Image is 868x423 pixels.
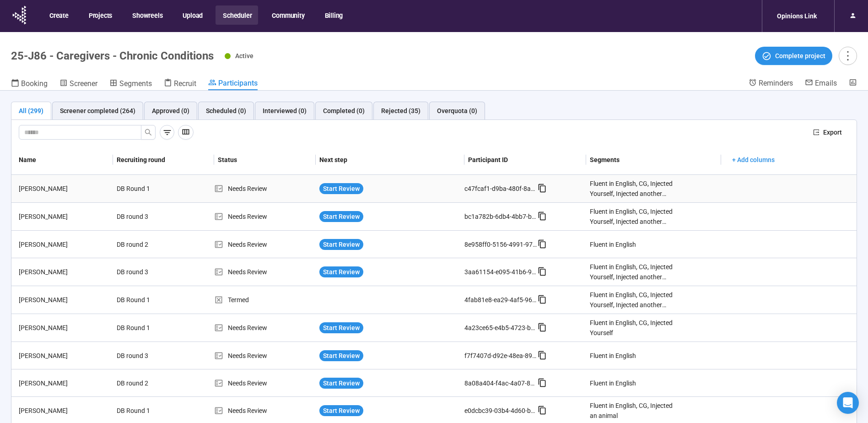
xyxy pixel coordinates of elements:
[113,374,182,392] div: DB round 2
[323,211,360,222] span: Start Review
[837,392,859,414] div: Open Intercom Messenger
[732,155,775,165] span: + Add columns
[145,129,152,136] span: search
[15,295,113,305] div: [PERSON_NAME]
[19,106,43,116] div: All (299)
[152,106,189,116] div: Approved (0)
[263,106,307,116] div: Interviewed (0)
[316,145,464,175] th: Next step
[590,179,674,199] div: Fluent in English, CG, Injected Yourself, Injected another person
[141,125,156,140] button: search
[323,351,360,361] span: Start Review
[214,323,316,333] div: Needs Review
[319,266,363,277] button: Start Review
[319,350,363,361] button: Start Review
[15,323,113,333] div: [PERSON_NAME]
[11,49,214,62] h1: 25-J86 - Caregivers - Chronic Conditions
[323,323,360,333] span: Start Review
[218,79,258,87] span: Participants
[464,351,538,361] div: f7f7407d-d92e-48ea-8902-f2ee438be2a0
[323,184,360,194] span: Start Review
[113,319,182,336] div: DB Round 1
[806,125,849,140] button: exportExport
[771,7,822,25] div: Opinions Link
[206,106,246,116] div: Scheduled (0)
[323,106,365,116] div: Completed (0)
[586,145,722,175] th: Segments
[15,378,113,388] div: [PERSON_NAME]
[464,184,538,194] div: c47fcaf1-d9ba-480f-8a7f-da302adcd73b
[214,351,316,361] div: Needs Review
[775,51,825,61] span: Complete project
[214,184,316,194] div: Needs Review
[725,152,782,167] button: + Add columns
[15,406,113,416] div: [PERSON_NAME]
[464,406,538,416] div: e0dcbc39-03b4-4d60-b1e0-7ed1aeec6989
[319,405,363,416] button: Start Review
[381,106,421,116] div: Rejected (35)
[813,129,819,136] span: export
[590,351,636,361] div: Fluent in English
[113,347,182,364] div: DB round 3
[113,145,215,175] th: Recruiting round
[21,79,48,88] span: Booking
[214,406,316,416] div: Needs Review
[15,239,113,249] div: [PERSON_NAME]
[70,79,97,88] span: Screener
[113,263,182,281] div: DB round 3
[60,106,135,116] div: Screener completed (264)
[319,378,363,389] button: Start Review
[590,401,674,421] div: Fluent in English, CG, Injected an animal
[590,378,636,388] div: Fluent in English
[590,318,674,338] div: Fluent in English, CG, Injected Yourself
[264,5,311,25] button: Community
[319,211,363,222] button: Start Review
[805,78,837,89] a: Emails
[464,239,538,249] div: 8e958ff0-5156-4991-978f-738f9cc86d1a
[113,291,182,309] div: DB Round 1
[841,49,854,62] span: more
[11,145,113,175] th: Name
[113,208,182,225] div: DB round 3
[214,211,316,222] div: Needs Review
[323,239,360,249] span: Start Review
[464,267,538,277] div: 3aa61154-e095-41b6-996b-ad32ba2616db
[815,79,837,87] span: Emails
[214,295,316,305] div: Termed
[11,78,48,90] a: Booking
[323,406,360,416] span: Start Review
[464,295,538,305] div: 4fab81e8-ea29-4af5-96d3-7ec7dc4bae38
[15,184,113,194] div: [PERSON_NAME]
[113,236,182,253] div: DB round 2
[81,5,119,25] button: Projects
[214,378,316,388] div: Needs Review
[15,267,113,277] div: [PERSON_NAME]
[319,183,363,194] button: Start Review
[164,78,196,90] a: Recruit
[437,106,477,116] div: Overquota (0)
[175,5,209,25] button: Upload
[749,78,793,89] a: Reminders
[590,239,636,249] div: Fluent in English
[208,78,258,90] a: Participants
[319,239,363,250] button: Start Review
[113,402,182,419] div: DB Round 1
[464,323,538,333] div: 4a23ce65-e4b5-4723-b53e-d1cec8eed900
[119,79,152,88] span: Segments
[823,127,842,137] span: Export
[464,378,538,388] div: 8a08a404-f4ac-4a07-85ef-67c00e5cb5bf
[590,206,674,227] div: Fluent in English, CG, Injected Yourself, Injected another person, Injected an animal
[216,5,258,25] button: Scheduler
[214,145,316,175] th: Status
[755,47,832,65] button: Complete project
[42,5,75,25] button: Create
[214,267,316,277] div: Needs Review
[590,290,674,310] div: Fluent in English, CG, Injected Yourself, Injected another person, Injected an animal
[235,52,253,60] span: Active
[323,267,360,277] span: Start Review
[464,145,586,175] th: Participant ID
[174,79,196,88] span: Recruit
[15,351,113,361] div: [PERSON_NAME]
[590,262,674,282] div: Fluent in English, CG, Injected Yourself, Injected another person
[323,378,360,388] span: Start Review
